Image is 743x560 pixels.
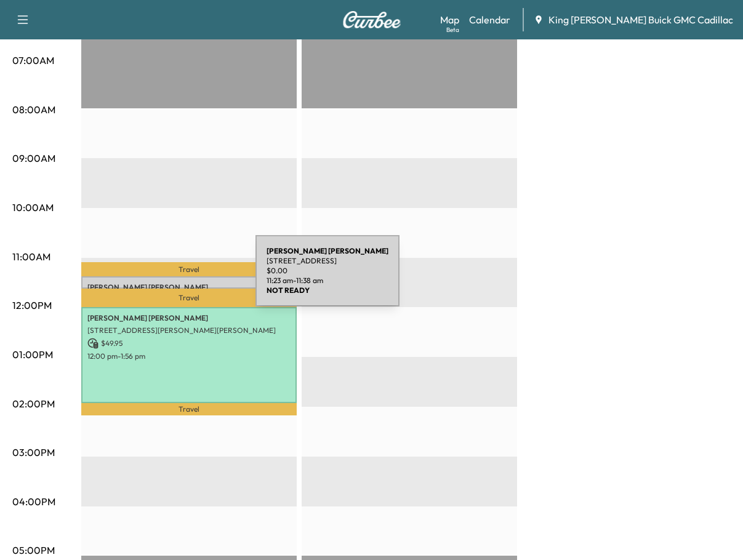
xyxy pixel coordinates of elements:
p: [PERSON_NAME] [PERSON_NAME] [87,313,291,323]
p: 12:00 pm - 1:56 pm [87,351,291,361]
p: 09:00AM [12,151,55,166]
b: [PERSON_NAME] [PERSON_NAME] [267,246,388,255]
p: 11:00AM [12,249,50,264]
p: 01:00PM [12,347,53,362]
p: [PERSON_NAME] [PERSON_NAME] [87,282,291,292]
div: Beta [446,25,459,34]
p: [STREET_ADDRESS][PERSON_NAME][PERSON_NAME] [87,326,291,335]
p: 04:00PM [12,494,55,509]
p: 08:00AM [12,102,55,117]
b: NOT READY [267,286,310,295]
p: [STREET_ADDRESS] [267,256,388,266]
p: Travel [81,403,297,415]
p: 11:23 am - 11:38 am [267,276,388,286]
p: 03:00PM [12,445,55,460]
p: 12:00PM [12,298,52,313]
p: Travel [81,262,297,276]
p: 02:00PM [12,396,55,411]
a: Calendar [469,12,510,27]
p: $ 49.95 [87,338,291,349]
a: MapBeta [440,12,459,27]
p: 10:00AM [12,200,54,215]
p: Travel [81,289,297,307]
p: 05:00PM [12,543,55,558]
img: Curbee Logo [342,11,401,28]
p: 07:00AM [12,53,54,68]
p: $ 0.00 [267,266,388,276]
span: King [PERSON_NAME] Buick GMC Cadillac [548,12,733,27]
